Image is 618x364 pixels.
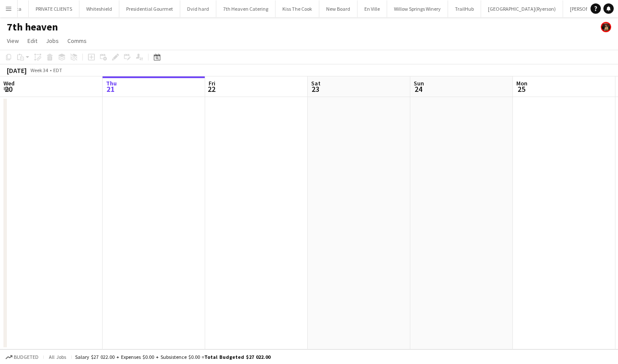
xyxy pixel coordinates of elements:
a: Comms [64,35,90,46]
div: [DATE] [7,66,27,75]
button: Budgeted [4,352,40,362]
span: Edit [27,37,37,45]
button: 7th Heaven Catering [216,0,276,17]
span: 21 [105,84,117,94]
app-user-avatar: Yani Salas [601,22,611,32]
span: 25 [515,84,527,94]
span: Thu [106,79,117,87]
button: Dvid hard [180,0,216,17]
span: View [7,37,19,45]
button: Presidential Gourmet [119,0,180,17]
span: 20 [2,84,15,94]
span: Wed [3,79,15,87]
span: Jobs [46,37,59,45]
button: PRIVATE CLIENTS [29,0,79,17]
span: 23 [310,84,321,94]
span: Budgeted [14,354,39,360]
span: Fri [209,79,215,87]
span: 24 [412,84,424,94]
span: All jobs [47,354,68,360]
h1: 7th heaven [7,21,58,33]
button: New Board [319,0,357,17]
a: Jobs [42,35,62,46]
button: Willow Springs Winery [387,0,448,17]
span: Total Budgeted $27 022.00 [204,354,270,360]
span: Mon [516,79,527,87]
button: En Ville [357,0,387,17]
button: Kiss The Cook [276,0,319,17]
button: Whiteshield [79,0,119,17]
a: View [3,35,22,46]
span: Sat [311,79,321,87]
button: [GEOGRAPHIC_DATA](Ryerson) [481,0,563,17]
div: Salary $27 022.00 + Expenses $0.00 + Subsistence $0.00 = [75,354,270,360]
span: Comms [67,37,87,45]
span: Week 34 [28,67,50,73]
a: Edit [24,35,41,46]
span: 22 [207,84,215,94]
button: TrailHub [448,0,481,17]
div: EDT [53,67,62,73]
span: Sun [414,79,424,87]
